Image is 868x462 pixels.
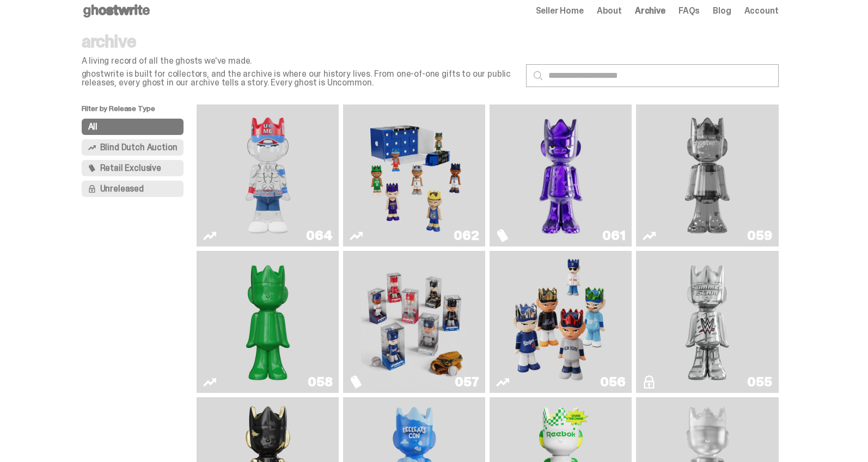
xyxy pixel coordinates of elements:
img: Game Face (2025) [361,109,468,242]
a: Account [744,7,779,15]
a: About [597,7,622,15]
img: Two [654,109,761,242]
div: 062 [454,229,479,242]
span: Retail Exclusive [100,164,161,173]
img: You Can't See Me [215,109,321,242]
button: All [82,119,184,135]
div: 056 [600,375,625,389]
p: Filter by Release Type [82,104,197,119]
span: Blind Dutch Auction [100,143,178,152]
a: Game Face (2025) [496,255,625,389]
span: All [88,122,98,131]
div: 061 [602,229,625,242]
a: I Was There SummerSlam [643,255,772,389]
img: I Was There SummerSlam [654,255,761,389]
button: Blind Dutch Auction [82,139,184,156]
img: Schrödinger's ghost: Sunday Green [215,255,321,389]
div: 059 [747,229,772,242]
div: 058 [308,375,332,389]
p: ghostwrite is built for collectors, and the archive is where our history lives. From one-of-one g... [82,70,517,87]
a: You Can't See Me [203,109,332,242]
a: Schrödinger's ghost: Sunday Green [203,255,332,389]
a: Game Face (2025) [350,255,479,389]
button: Unreleased [82,181,184,197]
img: Fantasy [508,109,614,242]
div: 055 [747,375,772,389]
a: Blog [713,7,731,15]
p: archive [82,33,517,50]
a: Archive [635,7,665,15]
p: A living record of all the ghosts we've made. [82,57,517,65]
a: Seller Home [536,7,584,15]
a: Two [643,109,772,242]
span: Unreleased [100,184,144,193]
img: Game Face (2025) [361,255,468,389]
div: 057 [455,375,479,389]
button: Retail Exclusive [82,160,184,176]
a: Game Face (2025) [350,109,479,242]
div: 064 [306,229,332,242]
a: FAQs [678,7,700,15]
img: Game Face (2025) [508,255,614,389]
a: Fantasy [496,109,625,242]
